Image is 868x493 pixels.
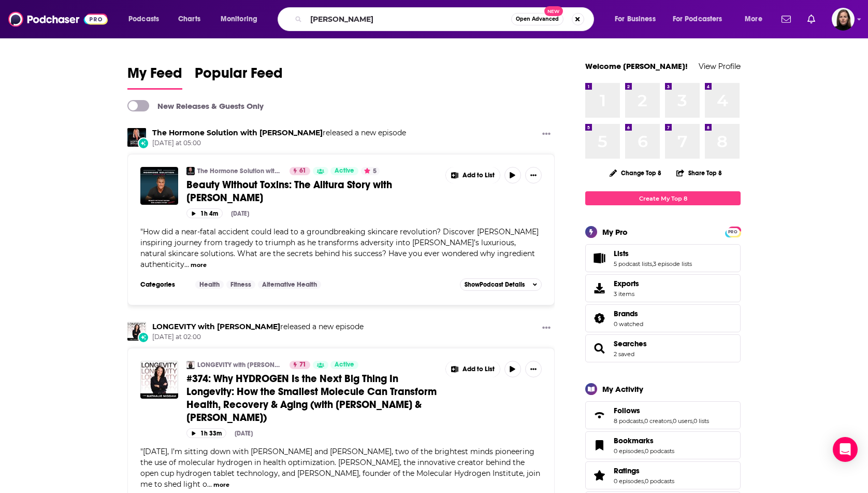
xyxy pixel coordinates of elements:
span: Exports [614,279,639,288]
div: My Pro [602,227,628,237]
a: Lists [614,249,692,258]
a: Fitness [226,280,255,289]
span: New [544,6,563,16]
span: 61 [299,166,306,176]
a: Charts [171,11,207,27]
span: Add to List [462,365,495,373]
a: Searches [614,339,647,348]
span: More [745,12,762,26]
span: Follows [585,401,741,429]
span: Show Podcast Details [465,281,525,288]
button: Share Top 8 [676,163,722,183]
a: 3 episode lists [653,260,692,267]
button: Show More Button [446,167,500,184]
a: 5 podcast lists [614,260,652,267]
h3: Categories [140,280,187,289]
a: Exports [585,274,741,302]
img: Podchaser - Follow, Share and Rate Podcasts [8,9,108,29]
span: Charts [178,12,200,26]
a: 2 saved [614,350,634,358]
a: My Feed [127,64,182,90]
span: Brands [585,304,741,332]
button: open menu [607,11,669,27]
button: Show profile menu [832,8,855,31]
button: 1h 33m [186,428,226,438]
span: Follows [614,406,640,415]
span: ... [207,480,212,489]
a: Follows [614,406,709,415]
button: open menu [121,11,172,27]
span: How did a near-fatal accident could lead to a groundbreaking skincare revolution? Discover [PERSO... [140,227,539,269]
a: Popular Feed [195,64,283,90]
a: 0 users [673,417,692,425]
span: Active [335,360,354,370]
a: Active [330,361,358,369]
a: Brands [614,309,643,318]
span: Ratings [585,461,741,489]
span: " [140,227,539,269]
button: open menu [737,11,775,27]
a: 8 podcasts [614,417,643,425]
button: open menu [213,11,271,27]
button: Change Top 8 [603,166,668,179]
a: Bookmarks [614,436,674,445]
span: Beauty Without Toxins: The Alitura Story with [PERSON_NAME] [186,178,392,204]
a: PRO [727,228,739,235]
a: LONGEVITY with Nathalie Niddam [152,322,280,331]
a: Alternative Health [258,280,321,289]
span: Bookmarks [585,431,741,459]
span: , [644,477,645,485]
a: 0 podcasts [645,477,674,485]
div: New Episode [138,137,149,149]
span: , [644,447,645,455]
span: , [672,417,673,425]
img: User Profile [832,8,855,31]
a: Active [330,167,358,175]
button: Show More Button [538,322,555,335]
span: Lists [614,249,629,258]
span: Podcasts [128,12,159,26]
button: Show More Button [525,167,542,184]
div: Search podcasts, credits, & more... [287,7,604,31]
span: Active [335,166,354,176]
a: Ratings [614,466,674,475]
a: LONGEVITY with Nathalie Niddam [186,361,195,369]
img: Beauty Without Toxins: The Alitura Story with Andy Hnilo [140,167,178,205]
span: [DATE], I’m sitting down with [PERSON_NAME] and [PERSON_NAME], two of the brightest minds pioneer... [140,447,540,489]
button: more [191,261,207,270]
button: 1h 4m [186,208,223,218]
button: Show More Button [538,128,555,141]
div: [DATE] [231,210,249,217]
span: Add to List [462,172,495,179]
a: LONGEVITY with [PERSON_NAME] [197,361,283,369]
span: Popular Feed [195,64,283,88]
a: Health [195,280,224,289]
span: Ratings [614,466,640,475]
a: 61 [290,167,310,175]
a: Lists [589,251,610,265]
a: Searches [589,341,610,356]
span: PRO [727,228,739,236]
a: Create My Top 8 [585,191,741,205]
a: Show notifications dropdown [777,10,795,28]
a: #374: Why HYDROGEN Is the Next Big Thing In Longevity: How the Smallest Molecule Can Transform He... [140,361,178,399]
a: The Hormone Solution with [PERSON_NAME] [197,167,283,175]
span: , [692,417,693,425]
img: LONGEVITY with Nathalie Niddam [127,322,146,341]
span: Monitoring [221,12,257,26]
span: " [140,447,540,489]
a: Ratings [589,468,610,483]
span: [DATE] at 05:00 [152,139,406,148]
button: 5 [361,167,380,175]
span: Lists [585,244,741,272]
span: Exports [589,281,610,295]
a: 0 episodes [614,447,644,455]
img: The Hormone Solution with Karen Martel [127,128,146,147]
a: View Profile [699,61,741,71]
